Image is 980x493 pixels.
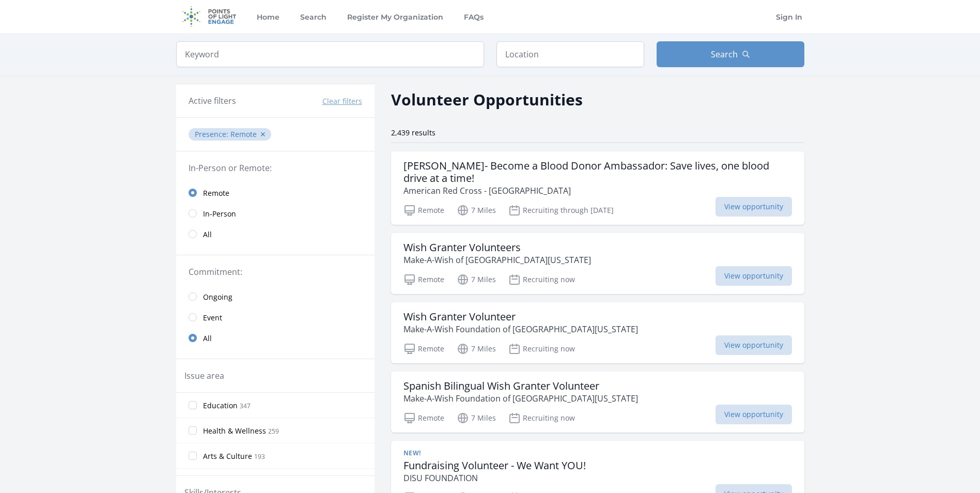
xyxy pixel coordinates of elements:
h3: Active filters [189,95,236,107]
input: Location [496,41,644,67]
a: Spanish Bilingual Wish Granter Volunteer Make-A-Wish Foundation of [GEOGRAPHIC_DATA][US_STATE] Re... [391,372,804,433]
a: Wish Granter Volunteers Make-A-Wish of [GEOGRAPHIC_DATA][US_STATE] Remote 7 Miles Recruiting now ... [391,233,804,294]
p: Recruiting now [508,273,575,286]
h2: Volunteer Opportunities [391,88,583,111]
legend: Commitment: [189,266,362,278]
h3: Wish Granter Volunteer [403,311,638,323]
p: Remote [403,412,444,424]
span: View opportunity [715,197,792,217]
button: Clear filters [322,96,362,106]
h3: Fundraising Volunteer - We Want YOU! [403,459,586,472]
p: 7 Miles [457,343,496,355]
p: Make-A-Wish of [GEOGRAPHIC_DATA][US_STATE] [403,254,591,266]
span: Search [711,48,738,60]
span: Arts & Culture [203,451,252,461]
p: Make-A-Wish Foundation of [GEOGRAPHIC_DATA][US_STATE] [403,392,638,405]
a: Event [176,307,375,328]
p: Remote [403,204,444,217]
span: 347 [240,402,251,410]
span: New! [403,449,421,457]
span: All [203,229,212,240]
span: 193 [254,452,265,461]
p: Remote [403,343,444,355]
span: All [203,333,212,344]
p: DISU FOUNDATION [403,472,586,484]
a: Wish Granter Volunteer Make-A-Wish Foundation of [GEOGRAPHIC_DATA][US_STATE] Remote 7 Miles Recru... [391,302,804,363]
p: Remote [403,273,444,286]
h3: Spanish Bilingual Wish Granter Volunteer [403,380,638,392]
legend: Issue area [184,369,224,382]
span: Event [203,313,222,323]
a: [PERSON_NAME]- Become a Blood Donor Ambassador: Save lives, one blood drive at a time! American R... [391,151,804,225]
span: In-Person [203,209,236,219]
button: ✕ [260,129,266,140]
span: 2,439 results [391,128,435,137]
p: 7 Miles [457,412,496,424]
a: In-Person [176,203,375,224]
legend: In-Person or Remote: [189,162,362,174]
input: Arts & Culture 193 [189,452,197,460]
p: American Red Cross - [GEOGRAPHIC_DATA] [403,184,792,197]
h3: [PERSON_NAME]- Become a Blood Donor Ambassador: Save lives, one blood drive at a time! [403,160,792,184]
a: Ongoing [176,286,375,307]
span: View opportunity [715,335,792,355]
span: Health & Wellness [203,426,266,436]
span: View opportunity [715,266,792,286]
h3: Wish Granter Volunteers [403,241,591,254]
a: All [176,328,375,348]
p: Make-A-Wish Foundation of [GEOGRAPHIC_DATA][US_STATE] [403,323,638,335]
span: Ongoing [203,292,232,302]
p: Recruiting through [DATE] [508,204,614,217]
a: All [176,224,375,244]
span: 259 [268,427,279,436]
p: 7 Miles [457,273,496,286]
button: Search [657,41,804,67]
span: Remote [230,129,257,139]
p: Recruiting now [508,343,575,355]
input: Health & Wellness 259 [189,426,197,435]
input: Education 347 [189,401,197,409]
span: Education [203,400,238,411]
span: Presence : [195,129,230,139]
span: Remote [203,188,229,198]
input: Keyword [176,41,484,67]
span: View opportunity [715,405,792,424]
a: Remote [176,182,375,203]
p: 7 Miles [457,204,496,217]
p: Recruiting now [508,412,575,424]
